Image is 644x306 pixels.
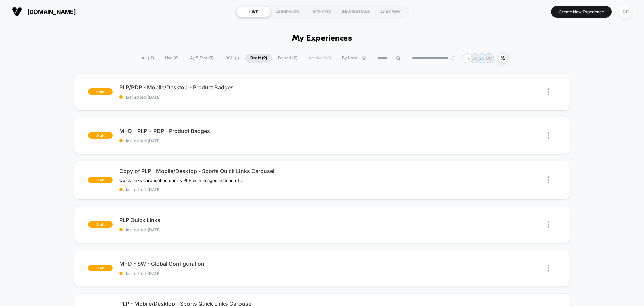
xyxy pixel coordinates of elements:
[27,8,76,15] span: [DOMAIN_NAME]
[462,53,472,63] div: + 2
[292,34,352,43] h1: My Experiences
[373,6,408,17] div: ACADEMY
[617,5,634,19] button: CR
[119,84,322,91] span: PLP/PDP - Mobile/Desktop - Product Badges
[271,6,305,17] div: AUDIENCES
[119,178,244,183] span: Quick links carousel on sports PLP with images instead of text based quick links
[548,265,549,272] img: close
[160,54,184,63] span: Live ( 6 )
[479,56,485,61] p: GC
[273,54,302,63] span: Paused ( 2 )
[305,6,339,17] div: REPORTS
[88,177,113,183] span: draft
[119,168,322,174] span: Copy of PLP - Mobile/Desktop - Sports Quick Links Carousel
[119,128,322,134] span: M+D - PLP + PDP - Product Badges
[119,138,322,143] span: last edited: [DATE]
[119,187,322,192] span: last edited: [DATE]
[339,6,373,17] div: INSPIRATIONS
[88,88,113,95] span: draft
[119,95,322,100] span: last edited: [DATE]
[548,88,549,95] img: close
[119,217,322,223] span: PLP Quick Links
[219,54,244,63] span: 100% ( 1 )
[486,56,492,61] p: SC
[548,176,549,183] img: close
[88,132,113,139] span: draft
[548,132,549,139] img: close
[10,6,78,17] button: [DOMAIN_NAME]
[185,54,218,63] span: A/B Test ( 5 )
[472,56,477,61] p: CR
[619,5,632,18] div: CR
[12,7,22,17] img: Visually logo
[119,227,322,232] span: last edited: [DATE]
[88,221,113,228] span: draft
[119,271,322,276] span: last edited: [DATE]
[451,56,455,60] img: end
[119,260,322,267] span: M+D - SW - Global Configuration
[342,56,358,61] span: By Label
[245,54,272,63] span: Draft ( 9 )
[137,54,159,63] span: All ( 17 )
[551,6,612,18] button: Create New Experience
[88,265,113,271] span: draft
[548,221,549,228] img: close
[236,6,271,17] div: LIVE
